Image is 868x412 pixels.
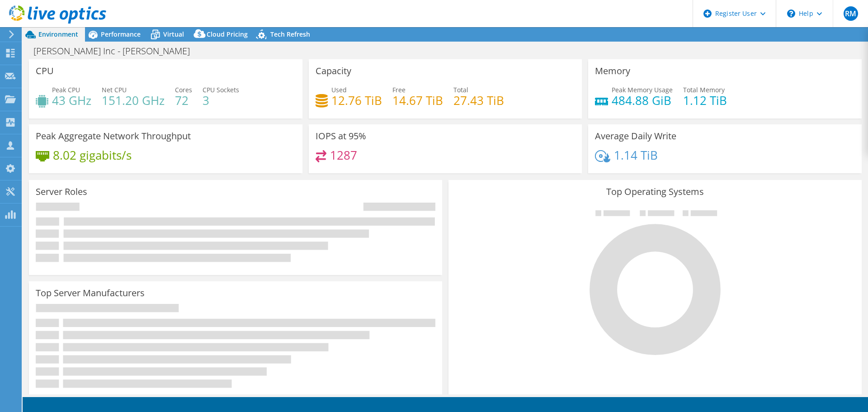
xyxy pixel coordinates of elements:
span: Performance [101,30,141,38]
h3: CPU [36,66,54,76]
h3: Top Server Manufacturers [36,288,145,298]
h3: Average Daily Write [595,131,676,141]
h4: 8.02 gigabits/s [53,150,132,160]
span: Net CPU [102,85,127,94]
h3: Peak Aggregate Network Throughput [36,131,191,141]
h4: 1.14 TiB [614,150,658,160]
h4: 27.43 TiB [453,95,504,105]
span: Used [331,85,347,94]
h3: Top Operating Systems [455,187,855,197]
h4: 3 [203,95,239,105]
span: Total [453,85,468,94]
h4: 12.76 TiB [331,95,382,105]
span: Virtual [163,30,184,38]
span: RM [844,6,858,21]
h4: 1.12 TiB [683,95,727,105]
h4: 151.20 GHz [102,95,165,105]
h4: 43 GHz [52,95,91,105]
h4: 484.88 GiB [612,95,673,105]
h4: 1287 [330,150,357,160]
h3: Server Roles [36,187,87,197]
h1: [PERSON_NAME] Inc - [PERSON_NAME] [29,46,204,56]
span: Tech Refresh [270,30,310,38]
span: Peak CPU [52,85,80,94]
span: Cloud Pricing [207,30,248,38]
span: Free [392,85,406,94]
span: CPU Sockets [203,85,239,94]
h3: Capacity [316,66,351,76]
span: Environment [38,30,78,38]
svg: \n [787,9,795,18]
span: Cores [175,85,192,94]
span: Peak Memory Usage [612,85,673,94]
h4: 72 [175,95,192,105]
h3: IOPS at 95% [316,131,366,141]
h3: Memory [595,66,630,76]
span: Total Memory [683,85,725,94]
h4: 14.67 TiB [392,95,443,105]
